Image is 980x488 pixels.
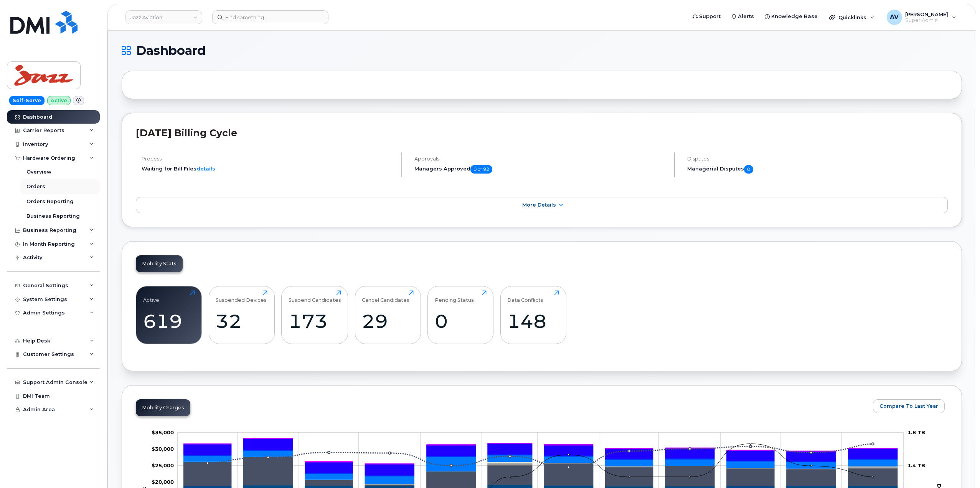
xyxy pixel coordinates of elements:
tspan: 1.8 TB [907,429,925,435]
g: $0 [152,429,174,435]
h5: Managers Approved [414,165,668,174]
div: 148 [507,310,559,333]
tspan: $20,000 [152,479,174,485]
span: 0 of 92 [470,165,492,174]
tspan: $35,000 [152,429,174,435]
a: Suspend Candidates173 [289,290,341,339]
div: Suspend Candidates [289,290,341,303]
span: Dashboard [136,45,206,56]
div: 619 [143,310,195,333]
a: Data Conflicts148 [507,290,559,339]
g: $0 [152,446,174,452]
g: $0 [152,462,174,468]
h4: Approvals [414,156,668,162]
a: Suspended Devices32 [216,290,267,339]
span: More Details [522,202,556,208]
div: 173 [289,310,341,333]
a: Active619 [143,290,195,339]
div: Cancel Candidates [362,290,409,303]
tspan: $25,000 [152,462,174,468]
div: Data Conflicts [507,290,543,303]
h2: [DATE] Billing Cycle [136,127,948,139]
a: details [196,165,215,172]
li: Waiting for Bill Files [142,165,395,172]
h4: Process [142,156,395,162]
h5: Managerial Disputes [687,165,948,174]
div: 32 [216,310,267,333]
tspan: 1.4 TB [907,462,925,468]
button: Compare To Last Year [873,399,945,413]
g: HST [184,439,898,475]
div: Active [143,290,159,303]
span: 0 [744,165,753,174]
div: Suspended Devices [216,290,267,303]
div: 0 [435,310,487,333]
div: Pending Status [435,290,474,303]
g: $0 [152,479,174,485]
h4: Disputes [687,156,948,162]
div: 29 [362,310,414,333]
a: Pending Status0 [435,290,487,339]
a: Cancel Candidates29 [362,290,414,339]
span: Compare To Last Year [879,402,938,410]
tspan: $30,000 [152,446,174,452]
